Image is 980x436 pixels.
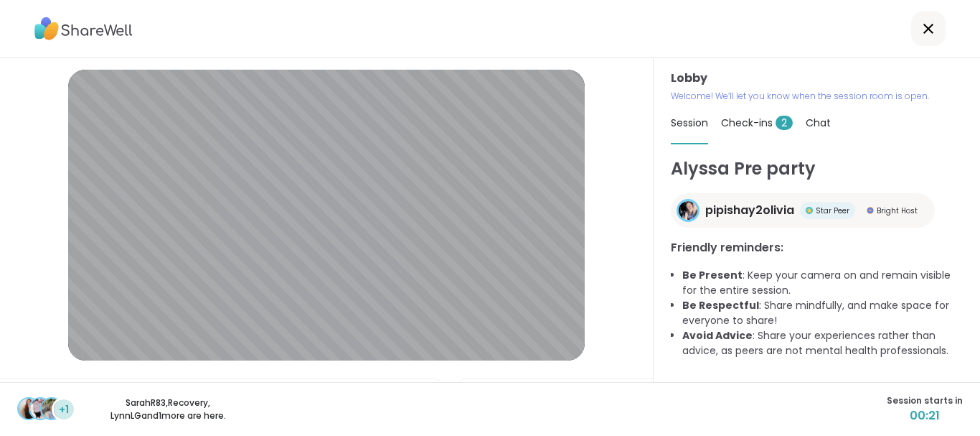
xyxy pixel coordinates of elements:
[682,298,963,328] li: : Share mindfully, and make space for everyone to share!
[816,205,849,216] span: Star Peer
[19,399,39,419] img: SarahR83
[30,399,50,419] img: Recovery
[682,268,743,282] b: Be Present
[682,328,753,343] b: Avoid Advice
[671,193,935,228] a: pipishay2oliviapipishay2oliviaStar PeerStar PeerBright HostBright Host
[679,201,697,220] img: pipishay2olivia
[877,205,918,216] span: Bright Host
[682,298,759,312] b: Be Respectful
[671,90,963,103] p: Welcome! We’ll let you know when the session room is open.
[806,116,831,130] span: Chat
[806,207,813,214] img: Star Peer
[705,202,794,219] span: pipishay2olivia
[59,402,69,417] span: +1
[671,239,963,256] h3: Friendly reminders:
[17,379,20,407] span: |
[887,394,963,407] span: Session starts in
[776,116,793,130] span: 2
[671,116,708,130] span: Session
[887,407,963,425] span: 00:21
[671,70,963,87] h3: Lobby
[682,268,963,298] li: : Keep your camera on and remain visible for the entire session.
[481,379,484,407] span: |
[682,328,963,358] li: : Share your experiences rather than advice, as peers are not mental health professionals.
[88,396,248,422] p: SarahR83 , Recovery , LynnLG and 1 more are here.
[671,156,963,182] h1: Alyssa Pre party
[42,399,62,419] img: LynnLG
[34,12,133,45] img: ShareWell Logo
[721,116,793,130] span: Check-ins
[867,207,874,214] img: Bright Host
[462,379,475,407] img: Camera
